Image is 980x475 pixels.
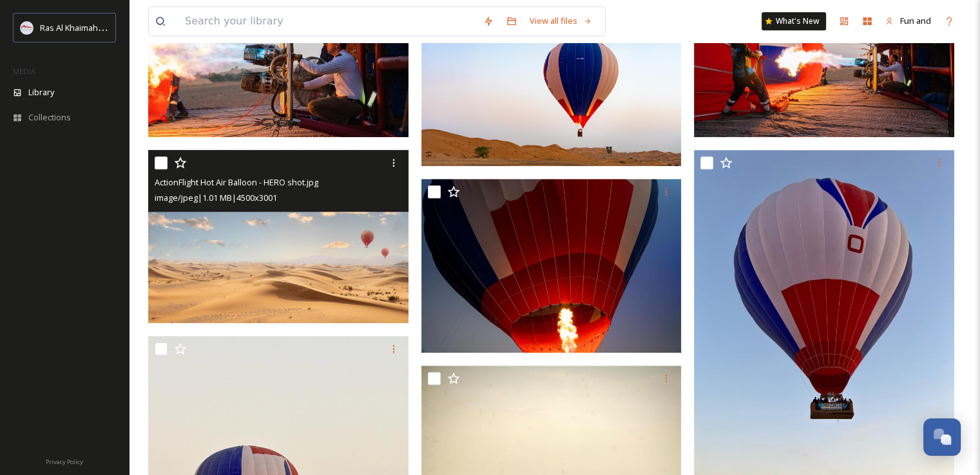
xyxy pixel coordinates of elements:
img: Logo_RAKTDA_RGB-01.png [21,21,34,34]
span: Library [28,86,54,98]
a: Privacy Policy [46,453,83,469]
span: Fun and [900,15,931,26]
a: Fun and [879,8,937,33]
a: What's New [762,12,826,30]
a: View all files [523,8,599,33]
span: ActionFlight Hot Air Balloon - HERO shot.jpg [155,176,318,188]
input: Search your library [178,7,477,35]
span: Privacy Policy [46,458,83,466]
span: Collections [28,111,71,124]
span: image/jpeg | 1.01 MB | 4500 x 3001 [155,192,277,203]
img: ActionFlight Balloon - BD Desert Shoot.jpg [421,179,682,353]
span: MEDIA [13,66,35,76]
button: Open Chat [923,418,961,456]
img: ActionFlight Hot Air Balloon - HERO shot.jpg [148,150,408,324]
span: Ras Al Khaimah Tourism Development Authority [40,21,222,33]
